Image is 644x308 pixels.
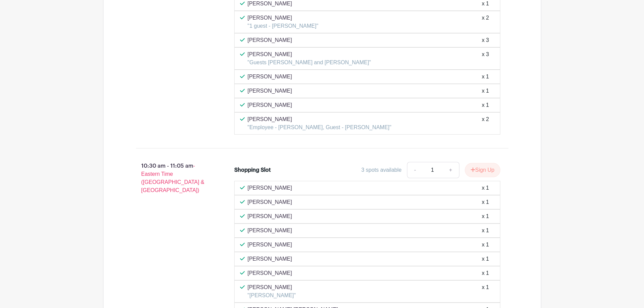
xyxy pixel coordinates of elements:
p: [PERSON_NAME] [247,269,292,277]
p: [PERSON_NAME] [247,255,292,263]
p: [PERSON_NAME] [247,101,292,109]
a: + [442,162,459,178]
p: [PERSON_NAME] [247,87,292,95]
div: x 2 [482,115,489,132]
p: [PERSON_NAME] [247,115,391,123]
p: "Guests [PERSON_NAME] and [PERSON_NAME]" [247,58,371,67]
button: Sign Up [465,163,500,177]
div: x 1 [482,269,489,277]
div: x 3 [482,36,489,44]
p: [PERSON_NAME] [247,50,371,58]
p: [PERSON_NAME] [247,36,292,44]
div: x 1 [482,227,489,235]
div: x 1 [482,101,489,109]
div: 3 spots available [361,166,402,174]
div: x 1 [482,255,489,263]
div: Shopping Slot [234,166,271,174]
p: [PERSON_NAME] [247,73,292,81]
p: 10:30 am - 11:05 am [125,159,224,197]
div: x 3 [482,50,489,67]
div: x 1 [482,87,489,95]
p: [PERSON_NAME] [247,184,292,192]
p: [PERSON_NAME] [247,198,292,206]
p: [PERSON_NAME] [247,227,292,235]
div: x 1 [482,73,489,81]
div: x 1 [482,212,489,220]
p: [PERSON_NAME] [247,241,292,249]
div: x 2 [482,14,489,30]
div: x 1 [482,198,489,206]
div: x 1 [482,241,489,249]
span: - Eastern Time ([GEOGRAPHIC_DATA] & [GEOGRAPHIC_DATA]) [141,163,205,193]
div: x 1 [482,283,489,300]
p: "[PERSON_NAME]" [247,291,296,300]
p: "Employee - [PERSON_NAME], Guest - [PERSON_NAME]" [247,123,391,132]
p: "1 guest - [PERSON_NAME]" [247,22,318,30]
p: [PERSON_NAME] [247,212,292,220]
p: [PERSON_NAME] [247,283,296,291]
div: x 1 [482,184,489,192]
a: - [407,162,423,178]
p: [PERSON_NAME] [247,14,318,22]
